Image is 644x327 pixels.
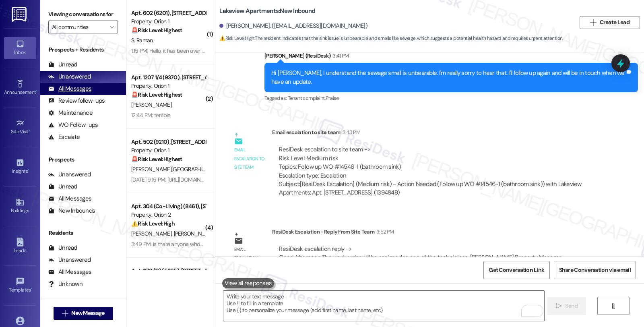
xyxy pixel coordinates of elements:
div: Property: Orion 1 [131,17,206,26]
div: Apt. 1207 1/4 (9370), [STREET_ADDRESS] [131,73,206,82]
div: Residents [40,229,126,237]
div: 3:43 PM [341,128,360,137]
div: ResiDesk escalation to site team -> Risk Level: Medium risk Topics: Follow up WO #14546-1 (bathro... [279,145,594,180]
span: [PERSON_NAME] [131,230,174,237]
button: Get Conversation Link [483,261,549,279]
button: Share Conversation via email [554,261,636,279]
img: ResiDesk Logo [12,7,28,22]
strong: 🚨 Risk Level: Highest [131,91,182,98]
div: Apt. 502 (9210), [STREET_ADDRESS] [131,138,206,146]
div: Unread [48,244,77,252]
b: Lakeview Apartments: New Inbound [219,7,315,15]
a: Site Visit • [4,116,36,138]
div: Escalate [48,133,80,141]
div: New Inbounds [48,207,95,215]
div: ResiDesk Escalation - Reply From Site Team [272,228,601,239]
div: All Messages [48,268,91,276]
div: All Messages [48,85,91,93]
div: Tagged as: [264,92,638,104]
div: Apt. 602 (6201), [STREET_ADDRESS] [131,9,206,17]
div: Property: Orion 2 [131,211,206,219]
span: Send [565,302,578,310]
span: Share Conversation via email [559,266,631,274]
a: Leads [4,235,36,257]
i:  [62,310,68,317]
i:  [109,24,114,30]
div: Hi [PERSON_NAME], I understand the sewage smell is unbearable. I'm really sorry to hear that. I'l... [271,69,625,86]
span: • [28,167,29,173]
div: 12:44 PM: terrible [131,112,170,119]
div: Email escalation to site team [234,146,266,172]
div: [DATE] 9:15 PM: [URL][DOMAIN_NAME] [131,176,220,183]
strong: ⚠️ Risk Level: High [219,35,254,41]
div: All Messages [48,195,91,203]
span: • [31,286,32,292]
a: Insights • [4,156,36,178]
span: Tenant complaint , [288,95,326,101]
div: Unanswered [48,256,91,264]
div: Maintenance [48,109,93,117]
div: Unknown [48,280,83,288]
div: Unread [48,182,77,191]
div: Email escalation reply [234,245,266,271]
div: 3:52 PM [374,228,394,236]
i:  [610,303,616,309]
div: 1:15 PM: Hello, it has been over a week that our unit has not had gas. We have received no commun... [131,47,549,54]
div: [PERSON_NAME] (ResiDesk) [264,52,638,63]
div: WO Follow-ups [48,121,98,129]
span: • [29,128,30,133]
a: Inbox [4,37,36,59]
label: Viewing conversations for [48,8,118,21]
a: Templates • [4,275,36,296]
span: [PERSON_NAME] [174,230,214,237]
span: : The resident indicates that the sink issue is 'unbearable' and smells like sewage, which sugges... [219,34,563,43]
span: Create Lead [600,18,630,27]
div: 3:49 PM: is there anyone who's willing to me help me [131,240,253,248]
strong: ⚠️ Risk Level: High [131,220,175,227]
div: Apt. 1178 (C) (5395), [STREET_ADDRESS] [131,267,206,275]
span: [PERSON_NAME][GEOGRAPHIC_DATA] [131,166,223,173]
div: Subject: [ResiDesk Escalation] (Medium risk) - Action Needed (Follow up WO #14546-1 (bathroom sin... [279,180,594,197]
strong: 🚨 Risk Level: Highest [131,155,182,163]
div: Unanswered [48,72,91,81]
div: Unanswered [48,170,91,179]
div: Email escalation to site team [272,128,601,139]
div: Property: Orion 1 [131,82,206,90]
a: Buildings [4,195,36,217]
div: 3:41 PM [330,52,349,60]
button: New Message [54,307,113,320]
button: Create Lead [580,16,640,29]
div: ResiDesk escalation reply -> Good Afternoon The work order will be assigned to one of the technic... [279,245,561,270]
div: Prospects [40,155,126,164]
i:  [556,303,562,309]
span: New Message [71,309,104,317]
div: Property: Orion 1 [131,146,206,155]
i:  [590,19,596,26]
span: [PERSON_NAME] [131,101,171,108]
input: All communities [52,21,105,33]
strong: 🚨 Risk Level: Highest [131,27,182,34]
div: Review follow-ups [48,97,105,105]
span: • [36,88,37,94]
button: Send [547,297,586,315]
div: Prospects + Residents [40,46,126,54]
textarea: To enrich screen reader interactions, please activate Accessibility in Grammarly extension settings [223,291,544,321]
div: [PERSON_NAME]. ([EMAIL_ADDRESS][DOMAIN_NAME]) [219,22,367,30]
span: Praise [326,95,339,101]
div: Unread [48,60,77,69]
div: Apt. 304 (Co-Living) (8461), [STREET_ADDRESS][PERSON_NAME] [131,202,206,211]
span: Get Conversation Link [489,266,544,274]
span: S. Raman [131,37,153,44]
